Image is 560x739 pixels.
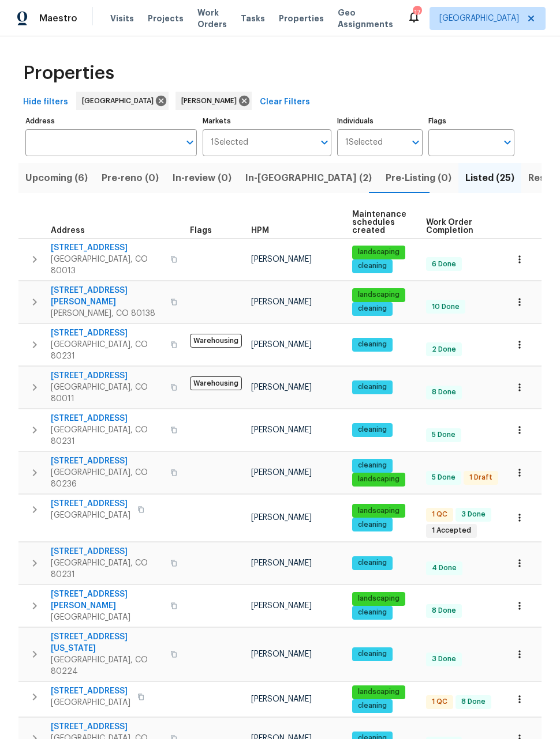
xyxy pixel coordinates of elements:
span: [GEOGRAPHIC_DATA] [51,510,130,521]
span: landscaping [353,594,404,604]
span: [GEOGRAPHIC_DATA] [82,95,158,107]
span: [STREET_ADDRESS][US_STATE] [51,631,163,654]
span: In-review (0) [173,170,232,186]
span: [STREET_ADDRESS] [51,327,163,339]
span: 1 Draft [465,473,497,482]
span: landscaping [353,687,404,697]
span: cleaning [353,425,391,435]
span: [PERSON_NAME] [251,602,312,610]
div: [PERSON_NAME] [176,92,252,110]
span: cleaning [353,558,391,568]
span: cleaning [353,261,391,271]
span: cleaning [353,520,391,530]
span: [PERSON_NAME], CO 80138 [51,308,163,319]
span: Address [51,227,85,235]
span: [PERSON_NAME] [251,383,312,391]
span: [STREET_ADDRESS] [51,455,163,467]
span: Properties [279,13,324,24]
span: Visits [110,13,134,24]
span: [STREET_ADDRESS] [51,685,130,697]
span: [PERSON_NAME] [251,650,312,658]
span: [PERSON_NAME] [251,298,312,306]
label: Flags [428,118,514,125]
button: Open [499,134,516,150]
span: Work Orders [197,7,227,30]
span: [PERSON_NAME] [251,695,312,703]
span: Projects [148,13,184,24]
label: Individuals [337,118,423,125]
span: 1 QC [427,510,452,519]
button: Open [182,134,198,150]
span: [PERSON_NAME] [251,469,312,477]
span: [GEOGRAPHIC_DATA] [439,13,519,24]
span: [STREET_ADDRESS] [51,498,130,510]
span: [PERSON_NAME] [251,514,312,522]
span: 4 Done [427,563,461,573]
span: Maintenance schedules created [352,210,406,235]
div: 17 [413,7,421,18]
span: Pre-reno (0) [102,170,159,186]
span: [PERSON_NAME] [251,426,312,434]
span: [GEOGRAPHIC_DATA], CO 80224 [51,654,163,677]
span: HPM [251,227,269,235]
span: cleaning [353,461,391,470]
label: Address [25,118,197,125]
div: [GEOGRAPHIC_DATA] [76,92,169,110]
span: Upcoming (6) [25,170,88,186]
span: In-[GEOGRAPHIC_DATA] (2) [245,170,372,186]
span: [STREET_ADDRESS] [51,370,163,382]
span: [STREET_ADDRESS][PERSON_NAME] [51,285,163,308]
span: Warehousing [190,334,242,348]
span: landscaping [353,247,404,257]
span: [GEOGRAPHIC_DATA], CO 80011 [51,382,163,405]
button: Open [408,134,424,150]
span: [GEOGRAPHIC_DATA] [51,697,130,708]
span: Hide filters [23,95,68,110]
span: landscaping [353,474,404,484]
span: [GEOGRAPHIC_DATA], CO 80231 [51,557,163,580]
span: [STREET_ADDRESS][PERSON_NAME] [51,589,163,612]
span: [GEOGRAPHIC_DATA], CO 80231 [51,339,163,362]
span: Maestro [39,13,77,24]
button: Clear Filters [255,92,315,113]
button: Hide filters [18,92,73,113]
span: [STREET_ADDRESS] [51,721,163,733]
span: Work Order Completion [426,218,499,235]
span: [PERSON_NAME] [251,255,312,263]
label: Markets [203,118,331,125]
span: [PERSON_NAME] [251,341,312,349]
span: cleaning [353,382,391,392]
span: 6 Done [427,259,461,269]
span: cleaning [353,701,391,711]
span: cleaning [353,340,391,349]
span: 8 Done [457,697,490,707]
span: landscaping [353,290,404,300]
button: Open [316,134,333,150]
span: 8 Done [427,387,461,397]
span: [STREET_ADDRESS] [51,242,163,254]
span: cleaning [353,304,391,314]
span: 8 Done [427,606,461,616]
span: cleaning [353,608,391,617]
span: 5 Done [427,430,460,440]
span: 1 Selected [211,138,248,148]
span: [STREET_ADDRESS] [51,546,163,557]
span: 10 Done [427,302,464,312]
span: [GEOGRAPHIC_DATA], CO 80231 [51,424,163,447]
span: [GEOGRAPHIC_DATA], CO 80236 [51,467,163,490]
span: 3 Done [457,510,490,519]
span: Flags [190,227,212,235]
span: Clear Filters [260,95,310,110]
span: Properties [23,67,114,79]
span: 5 Done [427,473,460,482]
span: [GEOGRAPHIC_DATA], CO 80013 [51,254,163,277]
span: [GEOGRAPHIC_DATA] [51,612,163,623]
span: landscaping [353,506,404,516]
span: 3 Done [427,654,461,664]
span: 1 Accepted [427,526,476,536]
span: Tasks [241,14,265,22]
span: [STREET_ADDRESS] [51,413,163,424]
span: [PERSON_NAME] [181,95,241,107]
span: Pre-Listing (0) [386,170,451,186]
span: cleaning [353,649,391,659]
